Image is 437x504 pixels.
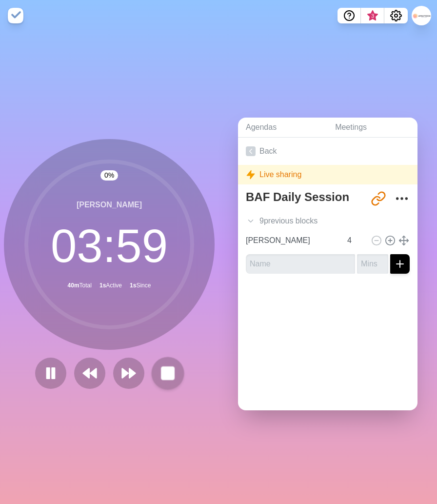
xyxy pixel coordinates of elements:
input: Mins [357,254,388,274]
button: What’s new [361,8,384,23]
input: Mins [343,231,367,250]
div: 9 previous block [238,211,417,231]
a: Back [238,138,417,165]
span: s [314,215,318,227]
div: Live sharing [238,165,417,184]
input: Name [246,254,355,274]
a: Agendas [238,118,327,138]
img: timeblocks logo [8,8,23,23]
button: Share link [369,189,388,208]
a: Meetings [327,118,417,138]
button: More [392,189,412,208]
input: Name [242,231,341,250]
button: Help [338,8,361,23]
span: 3 [369,12,377,20]
button: Settings [384,8,408,23]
